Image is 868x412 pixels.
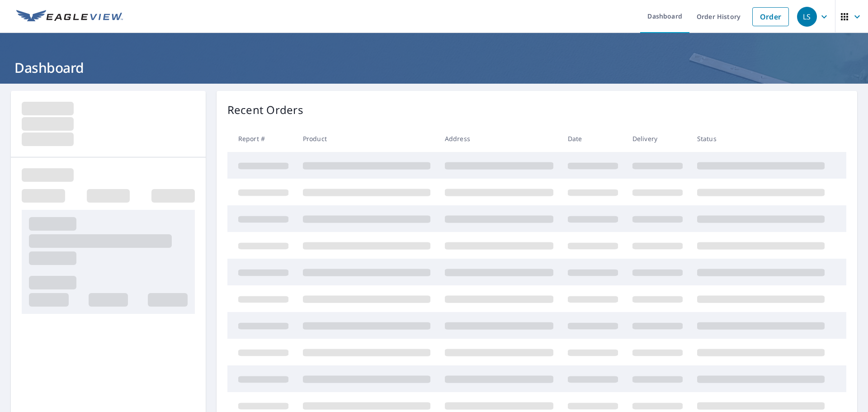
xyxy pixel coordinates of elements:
[227,102,303,118] p: Recent Orders
[227,125,296,152] th: Report #
[797,7,817,27] div: LS
[690,125,832,152] th: Status
[296,125,438,152] th: Product
[438,125,561,152] th: Address
[561,125,625,152] th: Date
[11,58,857,77] h1: Dashboard
[16,10,123,24] img: EV Logo
[625,125,690,152] th: Delivery
[752,7,789,26] a: Order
